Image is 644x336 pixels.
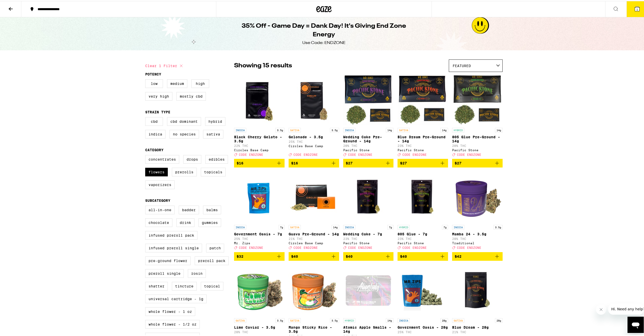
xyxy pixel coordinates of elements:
a: Open page for Mamba 24 - 3.5g from Traditional [452,171,503,251]
a: Open page for Government Oasis - 7g from Mr. Zips [234,171,285,251]
p: Showing 15 results [234,60,292,69]
img: Traditional - Lime Caviar - 3.5g [234,264,285,315]
h1: 35% Off - Game Day = Dank Day! It's Giving End Zone Energy [232,21,416,38]
label: Patch [206,243,224,251]
legend: Subcategory [145,197,170,202]
label: No Species [170,129,199,138]
p: Government Oasis - 7g [234,231,285,235]
label: Infused Preroll Pack [145,230,197,239]
p: 21% THC [289,236,339,239]
p: Blue Dream - 28g [452,324,503,328]
span: $40 [400,253,407,257]
label: Whole Flower - 1 oz [145,306,195,315]
div: Pacific Stone [398,240,448,244]
p: 7g [387,224,393,228]
p: 21% THC [452,329,503,333]
img: Mr. Zips - Government Oasis - 28g [398,264,448,315]
p: Wedding Cake - 7g [343,231,394,235]
span: 1 [636,7,638,10]
button: Add to bag [343,251,394,260]
p: 28% THC [452,236,503,239]
button: Add to bag [234,251,285,260]
a: Open page for Black Cherry Gelato - 3.5g from Circles Base Camp [234,73,285,158]
label: All-In-One [145,205,175,213]
img: Pacific Stone - Wedding Cake Pre-Ground - 14g [343,73,394,124]
p: 14g [440,127,448,131]
div: Use Code: ENDZONE [302,39,345,45]
span: $42 [455,253,461,257]
span: CODE ENDZONE [239,152,263,155]
p: Black Cherry Gelato - 3.5g [234,134,285,142]
p: 20% THC [452,143,503,146]
span: $32 [237,253,243,257]
img: Circles Base Camp - Gelonade - 3.5g [289,73,339,124]
p: INDICA [343,224,355,228]
span: CODE ENDZONE [348,152,372,155]
p: Mango Sticky Rice - 3.5g [289,324,339,332]
label: Prerolls [172,167,197,175]
label: Drops [183,154,201,163]
button: Add to bag [398,251,448,260]
span: $27 [455,160,461,164]
span: CODE ENDZONE [293,152,318,155]
iframe: Message from company [608,302,644,314]
p: Atomic Apple Smalls - 14g [343,324,394,332]
label: Shatter [145,281,168,289]
div: Circles Base Camp [289,143,339,147]
span: CODE ENDZONE [293,245,318,249]
a: Open page for Guava Pre-Ground - 14g from Circles Base Camp [289,171,339,251]
p: 25% THC [234,236,285,239]
p: 22% THC [234,143,285,146]
button: Add to bag [452,251,503,260]
p: 14g [386,127,393,131]
div: Circles Base Camp [289,240,339,244]
label: Whole Flower - 1/2 oz [145,319,200,328]
p: INDICA [452,224,464,228]
p: 23% THC [398,143,448,146]
span: CODE ENDZONE [402,152,427,155]
p: SATIVA [398,127,410,131]
p: 23% THC [343,236,394,239]
span: $16 [291,160,298,164]
iframe: Button to launch messaging window [628,316,644,332]
label: Medium [167,78,187,87]
label: Flowers [145,167,168,175]
a: Open page for Gelonade - 3.5g from Circles Base Camp [289,73,339,158]
p: 3.5g [275,127,285,131]
label: Preroll Pack [195,255,229,264]
p: 14g [386,317,393,322]
label: Pre-ground Flower [145,255,191,264]
img: Traditional - Mango Sticky Rice - 3.5g [289,264,339,315]
div: Pacific Stone [343,147,394,151]
label: Chocolate [145,217,172,226]
label: Vaporizers [145,179,175,188]
p: 3.5g [330,317,339,322]
button: Add to bag [234,158,285,166]
a: Open page for Wedding Cake - 7g from Pacific Stone [343,171,394,251]
p: Mamba 24 - 3.5g [452,231,503,235]
label: Topicals [201,167,226,175]
p: Government Oasis - 28g [398,324,448,328]
label: Sativa [203,129,223,138]
a: Open page for Wedding Cake Pre-Ground - 14g from Pacific Stone [343,73,394,158]
label: Infused Preroll Single [145,243,202,251]
span: Hi. Need any help? [3,4,37,8]
label: Indica [145,129,166,138]
label: Balms [203,205,221,213]
span: $40 [346,253,353,257]
button: Add to bag [289,251,339,260]
p: HYBRID [343,317,355,322]
label: Universal Cartridge - 1g [145,294,207,302]
p: SATIVA [234,317,246,322]
div: Circles Base Camp [234,147,285,151]
p: Blue Dream Pre-Ground - 14g [398,134,448,142]
span: Featured [453,63,471,67]
span: CODE ENDZONE [457,245,481,249]
img: Circles Base Camp - Black Cherry Gelato - 3.5g [234,73,285,124]
p: HYBRID [452,127,464,131]
p: INDICA [234,224,246,228]
p: 28% THC [234,329,285,333]
div: Pacific Stone [452,147,503,151]
p: 20% THC [343,143,394,146]
span: $27 [400,160,407,164]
